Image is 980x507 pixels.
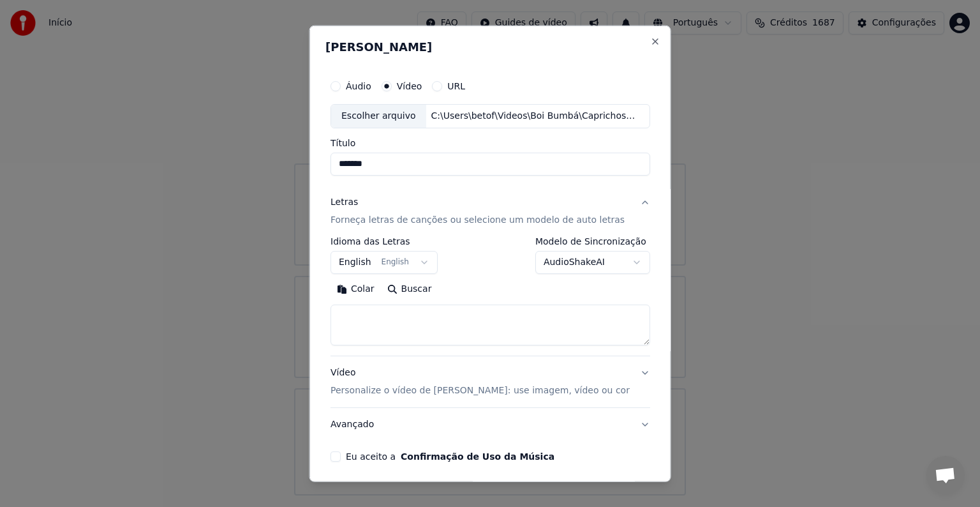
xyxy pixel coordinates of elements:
[396,82,422,91] label: Vídeo
[330,214,625,227] p: Forneça letras de canções ou selecione um modelo de auto letras
[330,139,650,148] label: Título
[331,105,426,128] div: Escolher arquivo
[330,279,381,299] button: Colar
[401,452,554,461] button: Eu aceito a
[330,237,650,356] div: LetrasForneça letras de canções ou selecione um modelo de auto letras
[330,356,650,407] button: VídeoPersonalize o vídeo de [PERSON_NAME]: use imagem, vídeo ou cor
[447,82,465,91] label: URL
[325,42,655,53] h2: [PERSON_NAME]
[330,237,438,246] label: Idioma das Letras
[330,367,630,397] div: Vídeo
[535,237,650,246] label: Modelo de Sincronização
[330,196,358,209] div: Letras
[380,279,438,299] button: Buscar
[330,384,630,397] p: Personalize o vídeo de [PERSON_NAME]: use imagem, vídeo ou cor
[330,408,650,441] button: Avançado
[346,82,371,91] label: Áudio
[330,186,650,237] button: LetrasForneça letras de canções ou selecione um modelo de auto letras
[346,452,554,461] label: Eu aceito a
[426,110,642,123] div: C:\Users\betof\Videos\Boi Bumbá\Caprichoso 2004\[PERSON_NAME] 2004 (Parintins HD® Vídeos).mp4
